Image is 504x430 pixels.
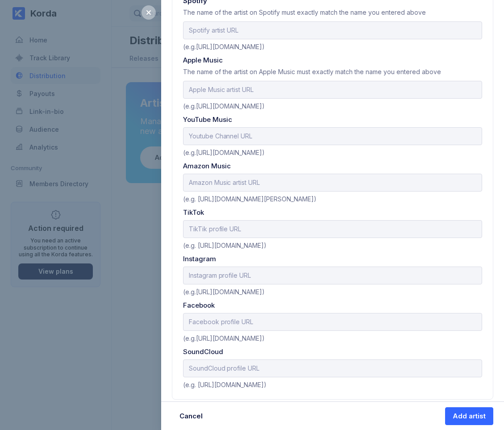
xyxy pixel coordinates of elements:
[172,407,210,425] button: Cancel
[179,412,203,421] div: Cancel
[183,359,482,377] input: SoundCloud profile URL
[183,331,482,342] div: (e.g.[URL][DOMAIN_NAME])
[183,115,482,124] div: YouTube Music
[183,99,482,110] div: (e.g.[URL][DOMAIN_NAME])
[183,301,482,309] div: Facebook
[183,238,482,249] div: (e.g. [URL][DOMAIN_NAME])
[183,145,482,156] div: (e.g.[URL][DOMAIN_NAME])
[183,127,482,145] input: Youtube Channel URL
[183,162,482,170] div: Amazon Music
[183,39,482,50] div: (e.g.[URL][DOMAIN_NAME])
[183,220,482,238] input: TikTik profile URL
[453,412,486,421] div: Add artist
[183,377,482,388] div: (e.g. [URL][DOMAIN_NAME])
[183,192,482,203] div: (e.g. [URL][DOMAIN_NAME][PERSON_NAME])
[183,208,482,217] div: TikTok
[183,267,482,284] input: Instagram profile URL
[183,174,482,192] input: Amazon Music artist URL
[445,407,493,425] button: Add artist
[183,81,482,99] input: Apple Music artist URL
[183,347,482,356] div: SoundCloud
[183,8,482,21] div: The name of the artist on Spotify must exactly match the name you entered above
[183,68,482,81] div: The name of the artist on Apple Music must exactly match the name you entered above
[183,56,482,64] div: Apple Music
[183,313,482,331] input: Facebook profile URL
[183,255,482,263] div: Instagram
[183,284,482,296] div: (e.g.[URL][DOMAIN_NAME])
[183,21,482,39] input: Spotify artist URL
